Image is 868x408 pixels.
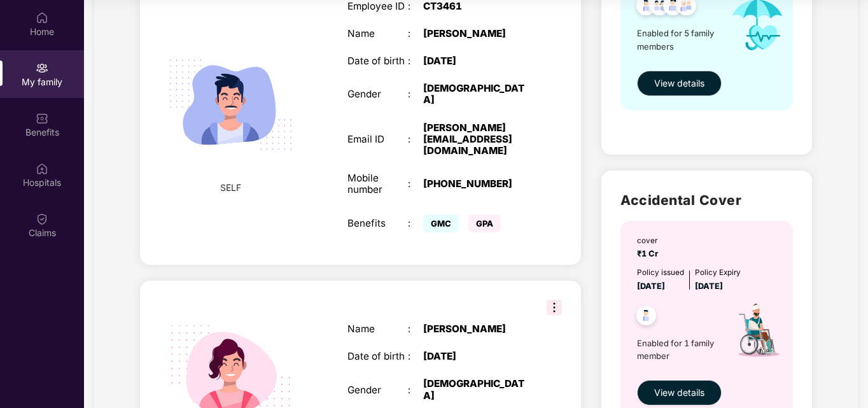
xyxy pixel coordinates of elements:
[423,323,529,335] div: [PERSON_NAME]
[620,190,793,211] h2: Accidental Cover
[408,28,423,39] div: :
[695,281,723,291] span: [DATE]
[347,55,409,67] div: Date of birth
[695,267,741,279] div: Policy Expiry
[36,11,48,24] img: svg+xml;base64,PHN2ZyBpZD0iSG9tZSIgeG1sbnM9Imh0dHA6Ly93d3cudzMub3JnLzIwMDAvc3ZnIiB3aWR0aD0iMjAiIG...
[720,293,794,374] img: icon
[423,55,529,67] div: [DATE]
[637,337,720,363] span: Enabled for 1 family member
[347,28,409,39] div: Name
[637,380,722,405] button: View details
[423,351,529,362] div: [DATE]
[408,178,423,190] div: :
[347,323,409,335] div: Name
[423,28,529,39] div: [PERSON_NAME]
[637,249,662,258] span: ₹1 Cr
[423,178,529,190] div: [PHONE_NUMBER]
[408,1,423,12] div: :
[423,122,529,157] div: [PERSON_NAME][EMAIL_ADDRESS][DOMAIN_NAME]
[637,71,722,96] button: View details
[36,213,48,225] img: svg+xml;base64,PHN2ZyBpZD0iQ2xhaW0iIHhtbG5zPSJodHRwOi8vd3d3LnczLm9yZy8yMDAwL3N2ZyIgd2lkdGg9IjIwIi...
[347,172,409,195] div: Mobile number
[155,29,307,181] img: svg+xml;base64,PHN2ZyB4bWxucz0iaHR0cDovL3d3dy53My5vcmcvMjAwMC9zdmciIHdpZHRoPSIyMjQiIGhlaWdodD0iMT...
[347,218,409,229] div: Benefits
[408,384,423,396] div: :
[408,88,423,100] div: :
[654,76,704,90] span: View details
[36,112,48,125] img: svg+xml;base64,PHN2ZyBpZD0iQmVuZWZpdHMiIHhtbG5zPSJodHRwOi8vd3d3LnczLm9yZy8yMDAwL3N2ZyIgd2lkdGg9Ij...
[637,267,684,279] div: Policy issued
[347,384,409,396] div: Gender
[408,218,423,229] div: :
[547,300,562,315] img: svg+xml;base64,PHN2ZyB3aWR0aD0iMzIiIGhlaWdodD0iMzIiIHZpZXdCb3g9IjAgMCAzMiAzMiIgZmlsbD0ibm9uZSIgeG...
[347,134,409,145] div: Email ID
[637,27,720,53] span: Enabled for 5 family members
[423,378,529,401] div: [DEMOGRAPHIC_DATA]
[408,351,423,362] div: :
[220,181,241,195] span: SELF
[654,386,704,400] span: View details
[423,1,529,12] div: CT3461
[408,323,423,335] div: :
[423,83,529,106] div: [DEMOGRAPHIC_DATA]
[423,215,459,232] span: GMC
[637,281,665,291] span: [DATE]
[347,1,409,12] div: Employee ID
[631,302,662,333] img: svg+xml;base64,PHN2ZyB4bWxucz0iaHR0cDovL3d3dy53My5vcmcvMjAwMC9zdmciIHdpZHRoPSI0OC45NDMiIGhlaWdodD...
[408,134,423,145] div: :
[36,162,48,175] img: svg+xml;base64,PHN2ZyBpZD0iSG9zcGl0YWxzIiB4bWxucz0iaHR0cDovL3d3dy53My5vcmcvMjAwMC9zdmciIHdpZHRoPS...
[637,235,662,247] div: cover
[36,62,48,74] img: svg+xml;base64,PHN2ZyB3aWR0aD0iMjAiIGhlaWdodD0iMjAiIHZpZXdCb3g9IjAgMCAyMCAyMCIgZmlsbD0ibm9uZSIgeG...
[408,55,423,67] div: :
[468,215,501,232] span: GPA
[347,88,409,100] div: Gender
[347,351,409,362] div: Date of birth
